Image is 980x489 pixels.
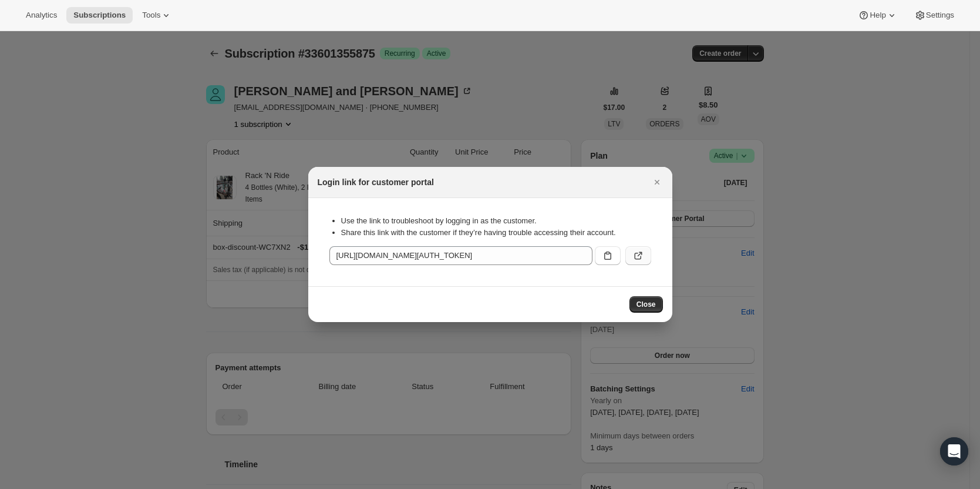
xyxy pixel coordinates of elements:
[926,11,954,20] span: Settings
[135,7,179,24] button: Tools
[73,11,126,20] span: Subscriptions
[907,7,961,24] button: Settings
[318,176,434,188] h2: Login link for customer portal
[940,437,968,465] div: Open Intercom Messenger
[19,7,64,24] button: Analytics
[870,11,885,20] span: Help
[851,7,904,24] button: Help
[66,7,133,24] button: Subscriptions
[142,11,160,20] span: Tools
[629,296,663,313] button: Close
[341,215,651,227] li: Use the link to troubleshoot by logging in as the customer.
[341,227,651,239] li: Share this link with the customer if they’re having trouble accessing their account.
[649,174,665,190] button: Close
[26,11,57,20] span: Analytics
[637,300,656,309] span: Close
